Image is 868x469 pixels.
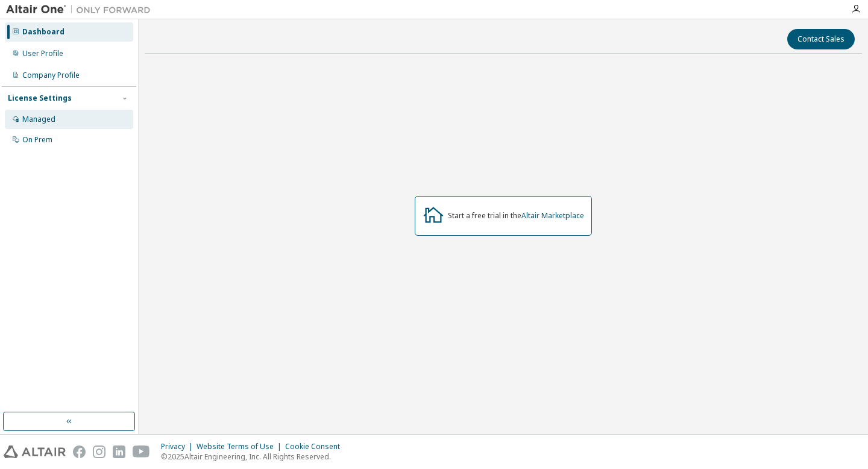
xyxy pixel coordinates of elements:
[22,49,63,58] div: User Profile
[285,442,347,452] div: Cookie Consent
[113,445,125,458] img: linkedin.svg
[22,71,80,80] div: Company Profile
[197,442,285,452] div: Website Terms of Use
[448,211,584,221] div: Start a free trial in the
[521,210,584,221] a: Altair Marketplace
[22,115,55,124] div: Managed
[161,442,197,452] div: Privacy
[22,135,52,145] div: On Prem
[787,29,855,49] button: Contact Sales
[6,4,157,16] img: Altair One
[73,445,86,458] img: facebook.svg
[161,452,347,462] p: © 2025 Altair Engineering, Inc. All Rights Reserved.
[93,445,105,458] img: instagram.svg
[4,445,66,458] img: altair_logo.svg
[8,93,72,103] div: License Settings
[133,445,150,458] img: youtube.svg
[22,27,64,37] div: Dashboard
